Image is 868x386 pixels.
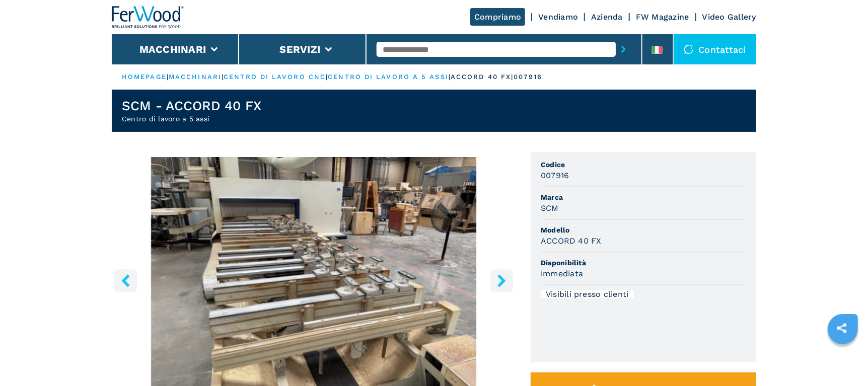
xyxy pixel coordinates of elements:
[114,269,137,292] button: left-button
[224,73,326,81] a: centro di lavoro cnc
[451,72,514,82] p: accord 40 fx |
[541,192,746,202] span: Marca
[825,341,860,378] iframe: Chat
[122,98,262,114] h1: SCM - ACCORD 40 FX
[541,268,583,279] h3: immediata
[538,12,578,22] a: Vendiamo
[541,258,746,268] span: Disponibilità
[636,12,689,22] a: FW Magazine
[674,34,757,64] div: Contattaci
[139,43,206,55] button: Macchinari
[541,225,746,235] span: Modello
[169,73,222,81] a: macchinari
[541,290,634,298] div: Visibili presso clienti
[541,170,569,181] h3: 007916
[490,269,513,292] button: right-button
[541,235,602,247] h3: ACCORD 40 FX
[328,73,449,81] a: centro di lavoro a 5 assi
[702,12,756,22] a: Video Gallery
[541,160,746,170] span: Codice
[167,73,169,81] span: |
[616,38,631,61] button: submit-button
[591,12,623,22] a: Azienda
[122,114,262,124] h2: Centro di lavoro a 5 assi
[449,73,451,81] span: |
[222,73,224,81] span: |
[122,73,167,81] a: HOMEPAGE
[470,8,525,26] a: Compriamo
[514,72,542,82] p: 007916
[326,73,328,81] span: |
[279,43,320,55] button: Servizi
[541,202,559,214] h3: SCM
[829,316,854,341] a: sharethis
[112,6,184,28] img: Ferwood
[684,44,694,54] img: Contattaci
